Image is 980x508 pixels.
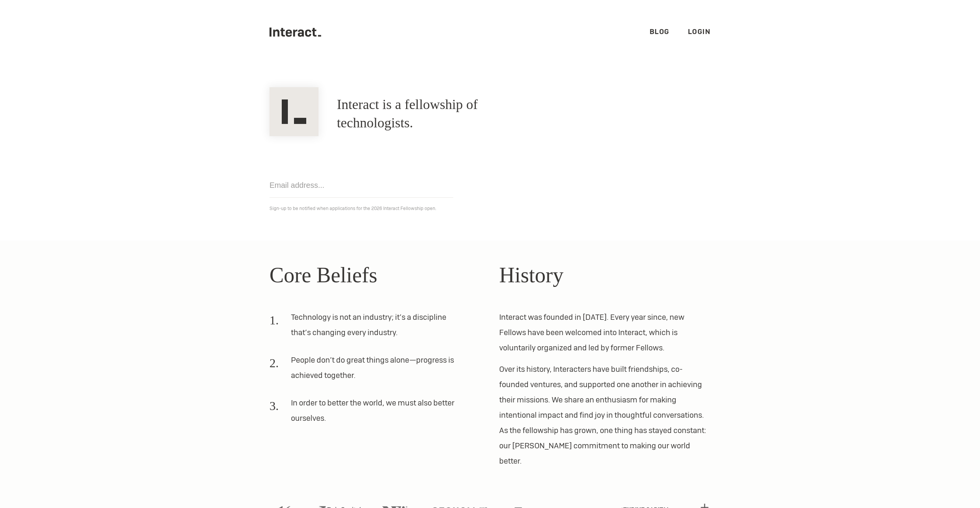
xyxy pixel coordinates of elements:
[269,259,481,291] h2: Core Beliefs
[269,173,453,198] input: Email address...
[499,259,710,291] h2: History
[337,96,544,132] h1: Interact is a fellowship of technologists.
[269,309,462,346] li: Technology is not an industry; it’s a discipline that’s changing every industry.
[269,395,462,432] li: In order to better the world, we must also better ourselves.
[650,27,670,36] a: Blog
[499,361,710,469] p: Over its history, Interacters have built friendships, co-founded ventures, and supported one anot...
[269,352,462,389] li: People don’t do great things alone—progress is achieved together.
[269,204,710,213] p: Sign-up to be notified when applications for the 2026 Interact Fellowship open.
[688,27,711,36] a: Login
[499,309,710,355] p: Interact was founded in [DATE]. Every year since, new Fellows have been welcomed into Interact, w...
[269,87,318,136] img: Interact Logo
